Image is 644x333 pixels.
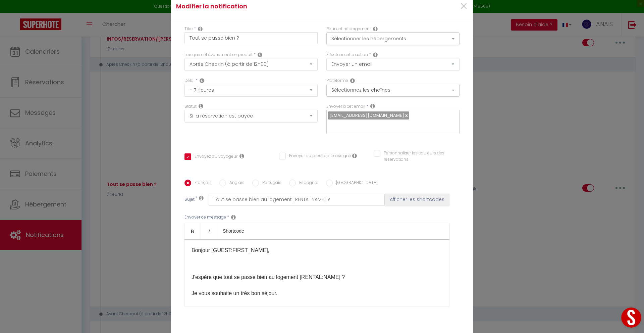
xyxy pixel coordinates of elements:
a: Italic [201,223,217,239]
label: Français [191,180,212,187]
button: Sélectionner les hébergements [326,32,460,45]
label: Lorsque cet événement se produit [184,52,253,58]
p: J'espère que tout se passe bien au logement [RENTAL:NAME]​ ? Je vous souhaite un très bon séjour. [192,273,442,297]
label: Pour cet hébergement [326,26,371,32]
a: Shortcode [217,223,250,239]
label: Portugais [259,180,281,187]
p: Cordialement,​ [192,303,442,319]
h4: Modifier la notification [176,2,368,11]
i: Recipient [370,103,375,109]
i: Message [231,215,236,220]
i: Envoyer au prestataire si il est assigné [352,153,357,158]
label: Statut [184,103,197,110]
label: Espagnol [296,180,318,187]
i: Subject [199,195,204,201]
label: Anglais [226,180,245,187]
i: Envoyer au voyageur [239,153,244,159]
i: Action Type [373,52,378,57]
label: Effectuer cette action [326,52,368,58]
i: Action Time [200,78,204,83]
label: [GEOGRAPHIC_DATA] [333,180,378,187]
label: Envoyer à cet email [326,103,365,110]
i: Event Occur [258,52,262,57]
i: Title [198,26,203,32]
i: Action Channel [350,78,355,83]
label: Plateforme [326,78,348,84]
iframe: LiveChat chat widget [616,305,644,333]
p: Bonjour [GUEST:FIRST_NAME]​, [192,246,442,254]
label: Délai [184,78,195,84]
label: Titre [184,26,193,32]
i: This Rental [373,26,378,32]
span: [EMAIL_ADDRESS][DOMAIN_NAME] [329,112,404,118]
label: Sujet [184,196,195,203]
button: Afficher les shortcodes [385,194,449,206]
a: Bold [184,223,201,239]
button: Sélectionnez les chaînes [326,84,460,97]
i: Booking status [199,103,203,109]
label: Envoyer ce message [184,214,226,221]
